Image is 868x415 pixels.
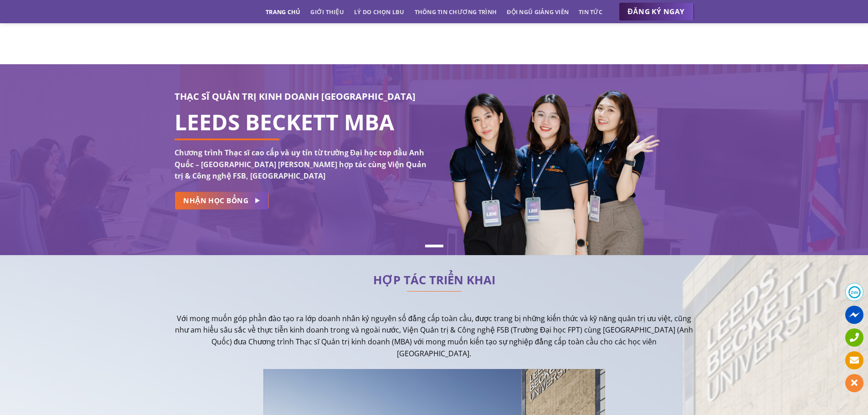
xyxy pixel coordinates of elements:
a: Trang chủ [266,4,300,20]
a: NHẬN HỌC BỔNG [175,192,269,210]
a: ĐĂNG KÝ NGAY [619,3,694,21]
h1: LEEDS BECKETT MBA [175,117,427,128]
a: Đội ngũ giảng viên [507,4,569,20]
strong: Chương trình Thạc sĩ cao cấp và uy tín từ trường Đại học top đầu Anh Quốc – [GEOGRAPHIC_DATA] [PE... [175,148,426,181]
a: Giới thiệu [310,4,344,20]
h2: HỢP TÁC TRIỂN KHAI [175,276,694,285]
li: Page dot 1 [425,245,443,247]
h3: THẠC SĨ QUẢN TRỊ KINH DOANH [GEOGRAPHIC_DATA] [175,89,427,104]
img: line-lbu.jpg [407,291,462,292]
span: NHẬN HỌC BỔNG [183,195,248,206]
a: Thông tin chương trình [415,4,497,20]
p: Với mong muốn góp phần đào tạo ra lớp doanh nhân kỷ nguyên số đẳng cấp toàn cầu, được trang bị nh... [175,313,694,359]
span: ĐĂNG KÝ NGAY [628,6,685,17]
a: Tin tức [579,4,602,20]
a: Lý do chọn LBU [354,4,405,20]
